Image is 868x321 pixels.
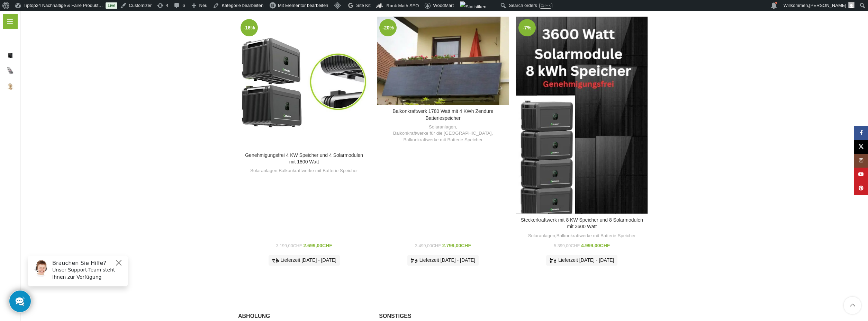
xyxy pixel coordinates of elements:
h5: Sonstiges [379,312,509,320]
bdi: 3.199,00 [276,243,302,248]
span: [PERSON_NAME] [809,3,846,8]
a: Balkonkraftwerk 1780 Watt mit 4 KWh Zendure Batteriespeicher [377,17,509,105]
div: , [519,233,644,239]
bdi: 4.999,00 [581,243,610,248]
span: CHF [571,243,580,248]
span: CHF [322,243,332,248]
span: -20% [379,19,397,36]
a: Balkonkraftwerke mit Batterie Speicher [557,233,636,239]
h5: Abholung [238,312,369,320]
a: YouTube Social Link [854,168,868,181]
h6: Brauchen Sie Hilfe? [30,10,101,16]
a: Live [106,2,117,9]
a: Balkonkraftwerke mit Batterie Speicher [279,168,358,174]
a: Instagram Social Link [854,154,868,168]
span: Rank Math SEO [387,3,419,8]
a: Genehmigungsfrei 4 KW Speicher und 4 Solarmodulen mit 1800 Watt [245,152,363,165]
button: Close [92,9,100,17]
a: Steckerkraftwerk mit 8 KW Speicher und 8 Solarmodulen mit 3600 Watt [521,217,643,230]
span: Ctrl + K [541,4,551,7]
span: -7% [518,19,536,36]
a: Facebook Social Link [854,126,868,140]
a: Solaranlagen [429,124,456,131]
div: Lieferzeit [DATE] - [DATE] [269,255,340,266]
bdi: 2.799,00 [442,243,471,248]
div: , , [380,124,505,143]
span: CHF [432,243,441,248]
a: Scroll to top button [844,297,861,314]
div: , [242,168,367,174]
bdi: 5.399,00 [554,243,580,248]
a: Balkonkraftwerke für die [GEOGRAPHIC_DATA] [393,130,492,137]
div: Lieferzeit [DATE] - [DATE] [407,255,479,266]
a: Steckerkraftwerk mit 8 KW Speicher und 8 Solarmodulen mit 3600 Watt [516,17,648,214]
img: Aufrufe der letzten 48 Stunden. Klicke hier für weitere Jetpack-Statistiken. [460,1,486,12]
div: Lieferzeit [DATE] - [DATE] [546,255,617,266]
a: Solaranlagen [250,168,277,174]
span: Mit Elementor bearbeiten [278,3,328,8]
span: Site Kit [356,3,370,8]
span: CHF [293,243,302,248]
a: Balkonkraftwerk 1780 Watt mit 4 KWh Zendure Batteriespeicher [392,108,493,121]
a: X Social Link [854,140,868,154]
span: CHF [600,243,610,248]
img: Customer service [10,10,27,27]
bdi: 2.699,00 [303,243,332,248]
p: Unser Support-Team steht Ihnen zur Verfügung [30,16,101,31]
a: Solaranlagen [528,233,555,239]
bdi: 3.499,00 [415,243,441,248]
a: Balkonkraftwerke mit Batterie Speicher [403,137,482,143]
a: Pinterest Social Link [854,181,868,195]
span: CHF [461,243,471,248]
a: Genehmigungsfrei 4 KW Speicher und 4 Solarmodulen mit 1800 Watt [238,17,370,149]
span: -16% [241,19,258,36]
